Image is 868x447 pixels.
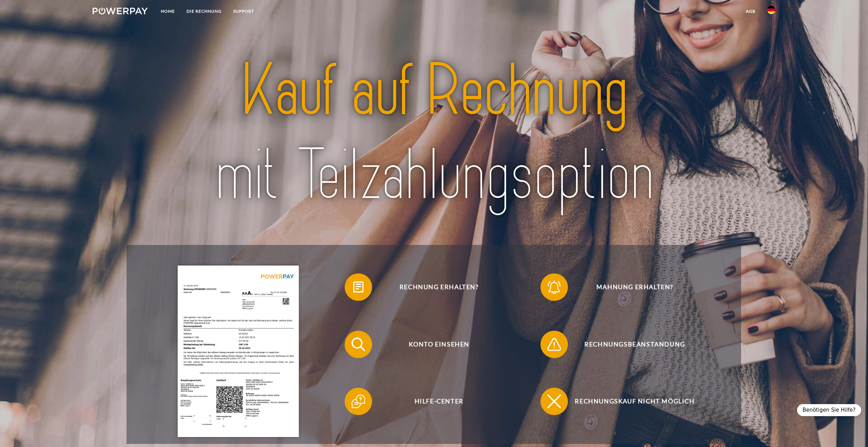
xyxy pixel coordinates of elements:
img: de [767,6,775,14]
div: Benötigen Sie Hilfe? [797,404,861,416]
span: Hilfe-Center [355,388,523,415]
img: qb_bell.svg [546,279,563,296]
img: qb_bill.svg [350,279,367,296]
span: Konto einsehen [355,331,523,358]
button: Rechnung erhalten? [345,273,523,301]
a: DIE RECHNUNG [181,5,227,17]
button: Mahnung erhalten? [540,273,719,301]
span: Mahnung erhalten? [551,273,719,301]
img: qb_close.svg [546,393,563,410]
span: Rechnungskauf nicht möglich [551,388,719,415]
span: Rechnungsbeanstandung [551,331,719,358]
img: single_invoice_powerpay_de.jpg [178,266,299,437]
a: SUPPORT [227,5,260,17]
span: Rechnung erhalten? [355,273,523,301]
img: qb_search.svg [350,336,367,353]
img: qb_help.svg [350,393,367,410]
button: Konto einsehen [345,331,523,358]
img: qb_warning.svg [546,336,563,353]
a: agb [740,5,761,17]
a: Home [155,5,181,17]
img: logo-powerpay-white.svg [93,8,148,14]
button: Rechnungsbeanstandung [540,331,719,358]
button: Rechnungskauf nicht möglich [540,388,719,415]
img: title-powerpay_de.svg [162,45,705,222]
button: Hilfe-Center [345,388,523,415]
